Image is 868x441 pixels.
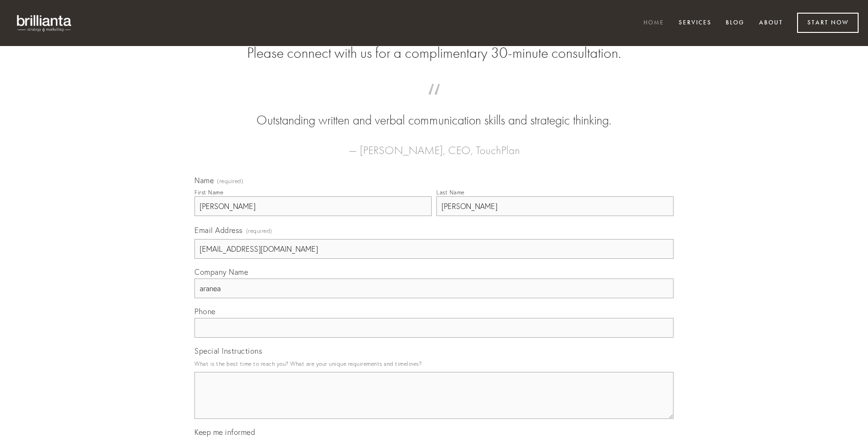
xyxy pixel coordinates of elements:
[9,9,80,37] img: brillianta - research, strategy, marketing
[637,15,670,31] a: Home
[194,427,255,437] span: Keep me informed
[194,267,248,277] span: Company Name
[194,176,214,185] span: Name
[194,189,223,196] div: First Name
[246,224,272,237] span: (required)
[209,130,659,160] figcaption: — [PERSON_NAME], CEO, TouchPlan
[720,15,751,31] a: Blog
[797,13,859,33] a: Start Now
[209,93,659,111] span: “
[194,307,216,316] span: Phone
[436,189,465,196] div: Last Name
[194,346,262,356] span: Special Instructions
[217,178,243,184] span: (required)
[194,357,674,370] p: What is the best time to reach you? What are your unique requirements and timelines?
[194,225,243,235] span: Email Address
[209,93,659,130] blockquote: Outstanding written and verbal communication skills and strategic thinking.
[673,15,718,31] a: Services
[753,15,789,31] a: About
[194,44,674,62] h2: Please connect with us for a complimentary 30-minute consultation.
